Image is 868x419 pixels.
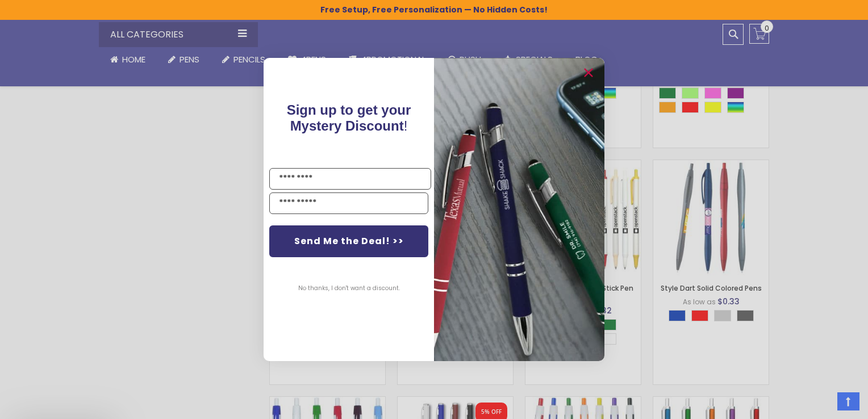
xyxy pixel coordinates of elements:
[287,102,411,133] span: !
[579,64,598,82] button: Close dialog
[287,102,411,133] span: Sign up to get your Mystery Discount
[269,225,428,257] button: Send Me the Deal! >>
[293,274,406,303] button: No thanks, I don't want a discount.
[774,388,868,419] iframe: Google Customer Reviews
[434,58,604,361] img: pop-up-image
